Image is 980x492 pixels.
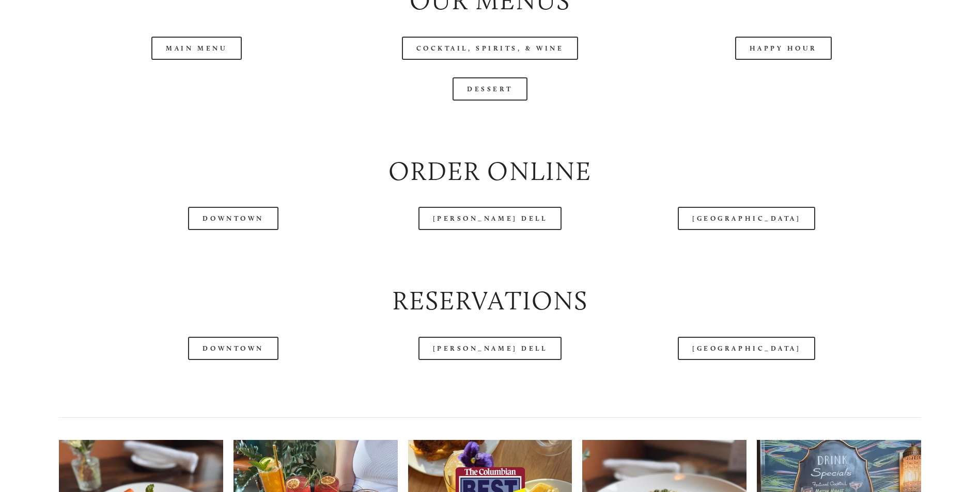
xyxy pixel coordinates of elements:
[59,283,921,319] h2: Reservations
[418,337,562,360] a: [PERSON_NAME] Dell
[453,77,527,101] a: Dessert
[418,207,562,230] a: [PERSON_NAME] Dell
[678,337,815,360] a: [GEOGRAPHIC_DATA]
[678,207,815,230] a: [GEOGRAPHIC_DATA]
[188,207,278,230] a: Downtown
[188,337,278,360] a: Downtown
[59,153,921,190] h2: Order Online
